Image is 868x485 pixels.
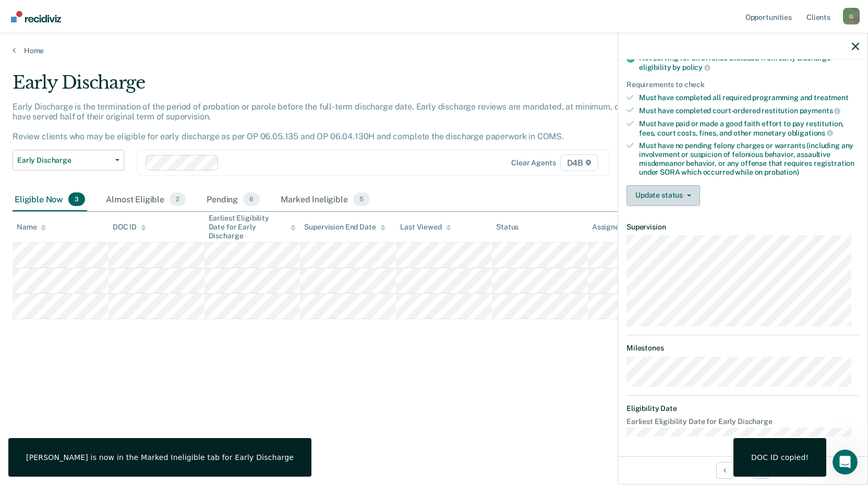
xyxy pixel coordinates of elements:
div: Supervision End Date [304,223,385,232]
div: G [843,8,860,25]
div: Marked Ineligible [279,188,372,211]
dt: Eligibility Date [626,404,859,413]
iframe: Intercom live chat [833,450,858,475]
div: Status [496,223,519,232]
div: Must have completed all required programming and [639,93,859,102]
div: 6 / 8 [618,456,867,484]
span: 6 [243,192,260,206]
div: Must have completed court-ordered restitution [639,106,859,115]
div: Must have no pending felony charges or warrants (including any involvement or suspicion of feloni... [639,141,859,176]
span: 3 [68,192,85,206]
a: Home [13,46,855,55]
span: Early Discharge [17,156,111,165]
button: Profile dropdown button [843,8,860,25]
div: DOC ID copied! [751,453,809,462]
div: Last Viewed [400,223,451,232]
span: D4B [560,154,598,171]
div: DOC ID [113,223,146,232]
span: probation) [764,168,799,176]
img: Recidiviz [11,11,61,22]
div: Early Discharge [13,72,664,102]
span: 2 [170,192,186,206]
div: Almost Eligible [104,188,188,211]
dt: Earliest Eligibility Date for Early Discharge [626,417,859,426]
div: Not serving for an offense excluded from early discharge eligibility by [639,54,859,71]
span: 5 [353,192,370,206]
span: payments [800,106,841,115]
dt: Supervision [626,223,859,232]
dt: Milestones [626,344,859,353]
div: Pending [204,188,262,211]
span: policy [682,63,710,71]
div: Earliest Eligibility Date for Early Discharge [209,214,296,240]
div: Clear agents [511,159,556,167]
button: Update status [626,185,700,206]
span: treatment [814,93,849,102]
div: Name [17,223,46,232]
span: obligations [788,129,833,137]
button: Previous Opportunity [716,462,733,479]
p: Early Discharge is the termination of the period of probation or parole before the full-term disc... [13,102,660,142]
div: [PERSON_NAME] is now in the Marked Ineligible tab for Early Discharge [26,453,294,462]
div: Requirements to check [626,80,859,89]
div: Must have paid or made a good faith effort to pay restitution, fees, court costs, fines, and othe... [639,119,859,137]
div: Assigned to [592,223,641,232]
div: Eligible Now [13,188,87,211]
